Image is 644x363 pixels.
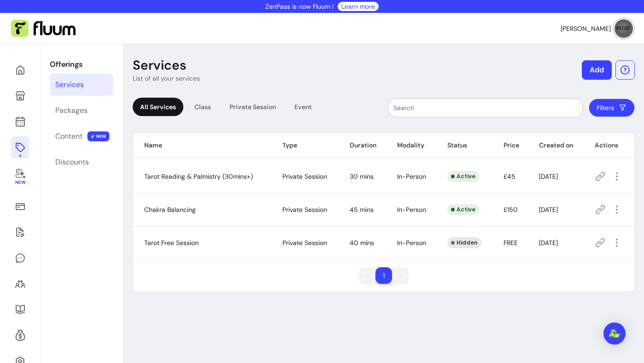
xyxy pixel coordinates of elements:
img: Fluum Logo [11,20,76,37]
span: New [15,180,25,186]
span: 30 mins [350,172,374,181]
span: Chakra Balancing [144,205,196,214]
th: Price [492,133,528,158]
a: Services [50,74,113,96]
th: Modality [386,133,436,158]
span: 40 mins [350,239,374,247]
p: Services [133,57,187,74]
div: All Services [133,98,183,116]
span: In-Person [397,205,426,214]
a: Waivers [11,221,29,243]
th: Duration [339,133,386,158]
div: Content [55,131,82,142]
a: Clients [11,273,29,295]
div: Open Intercom Messenger [603,322,626,345]
a: New [11,162,29,192]
span: [DATE] [539,205,558,214]
th: Actions [584,133,634,158]
a: My Messages [11,247,29,269]
span: Private Session [282,172,327,181]
button: avatar[PERSON_NAME] [561,19,633,38]
span: Private Session [282,239,327,247]
div: Private Session [222,98,283,116]
p: ZenPass is now Fluum ! [265,2,334,11]
span: [PERSON_NAME] [561,24,611,33]
a: Calendar [11,111,29,133]
div: Active [447,171,479,182]
div: Active [447,204,479,215]
div: Discounts [55,157,89,168]
a: Discounts [50,151,113,173]
div: Services [55,79,84,90]
th: Name [133,133,271,158]
a: Offerings [11,136,29,158]
p: Offerings [50,59,113,70]
th: Status [436,133,492,158]
th: Created on [528,133,584,158]
a: Home [11,59,29,81]
span: £45 [503,172,515,181]
span: Tarot Reading & Palmistry (30mins+) [144,172,253,181]
a: Content NEW [50,125,113,147]
div: Packages [55,105,88,116]
span: Private Session [282,205,327,214]
input: Search [393,103,577,112]
div: Class [187,98,218,116]
div: Hidden [447,237,481,248]
th: Type [271,133,339,158]
span: 45 mins [350,205,374,214]
a: Learn more [341,2,375,11]
a: Sales [11,195,29,217]
span: Tarot Free Session [144,239,199,247]
nav: pagination navigation [354,263,413,288]
a: Refer & Earn [11,324,29,346]
span: In-Person [397,172,426,181]
span: [DATE] [539,239,558,247]
span: NEW [88,131,110,141]
li: pagination item 1 active [375,267,392,284]
button: Add [582,60,612,80]
div: Event [287,98,319,116]
a: Packages [50,100,113,122]
button: Filters [589,99,635,117]
a: Resources [11,299,29,321]
span: [DATE] [539,172,558,181]
span: FREE [503,239,518,247]
p: List of all your services [133,74,200,83]
a: My Page [11,85,29,107]
span: £150 [503,205,518,214]
span: In-Person [397,239,426,247]
img: avatar [615,19,633,38]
